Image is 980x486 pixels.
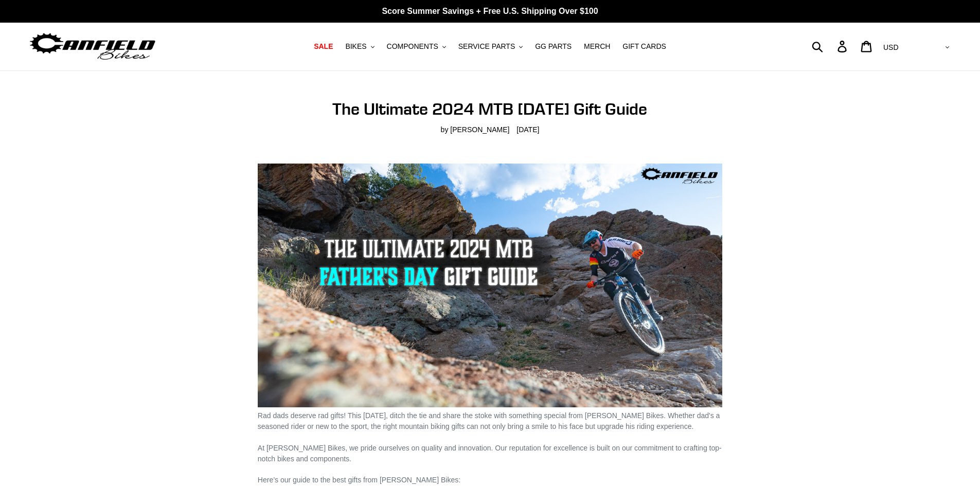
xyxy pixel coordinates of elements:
[617,40,671,53] a: GIFT CARDS
[453,40,528,53] button: SERVICE PARTS
[258,99,722,119] h1: The Ultimate 2024 MTB [DATE] Gift Guide
[817,35,844,58] input: Search
[516,125,539,134] time: [DATE]
[314,42,333,51] span: SALE
[584,42,610,51] span: MERCH
[258,475,722,485] p: Here’s our guide to the best gifts from [PERSON_NAME] Bikes:
[622,42,666,51] span: GIFT CARDS
[530,40,577,53] a: GG PARTS
[579,40,615,53] a: MERCH
[345,42,366,51] span: BIKES
[458,42,515,51] span: SERVICE PARTS
[258,410,722,464] p: Rad dads deserve rad gifts! This [DATE], ditch the tie and share the stoke with something special...
[28,30,157,63] img: Canfield Bikes
[340,40,379,53] button: BIKES
[441,124,510,135] span: by [PERSON_NAME]
[535,42,572,51] span: GG PARTS
[382,40,451,53] button: COMPONENTS
[309,40,338,53] a: SALE
[387,42,438,51] span: COMPONENTS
